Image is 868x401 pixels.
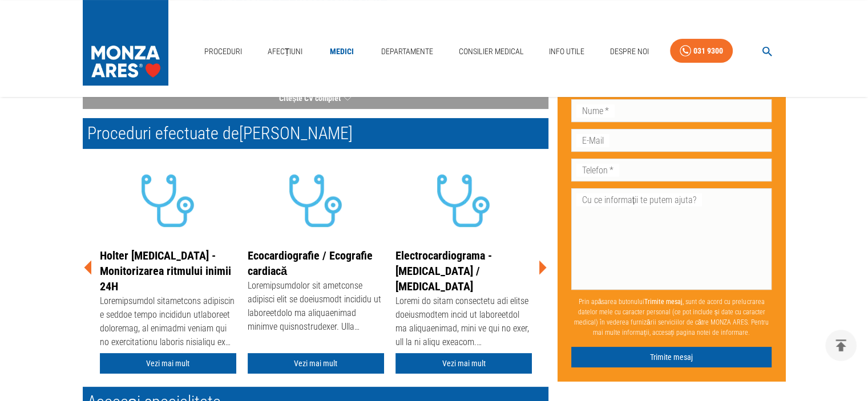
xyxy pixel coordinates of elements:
a: 031 9300 [670,39,733,63]
a: Ecocardiografie / Ecografie cardiacă [248,249,373,278]
a: Vezi mai mult [248,353,384,374]
div: Loremipsumdolor sit ametconse adipisci elit se doeiusmodt incididu ut laboreetdolo ma aliquaenima... [248,279,384,336]
a: Info Utile [544,40,589,63]
b: Trimite mesaj [644,298,683,306]
div: Loremipsumdol sitametcons adipiscin e seddoe tempo incididun utlaboreet doloremag, al enimadmi ve... [100,294,236,351]
a: Proceduri [200,40,247,63]
a: Vezi mai mult [100,353,236,374]
a: Consilier Medical [454,40,528,63]
a: Electrocardiograma - [MEDICAL_DATA] / [MEDICAL_DATA] [395,249,492,293]
a: Holter [MEDICAL_DATA] - Monitorizarea ritmului inimii 24H [100,249,231,293]
button: delete [825,330,857,361]
p: Prin apăsarea butonului , sunt de acord cu prelucrarea datelor mele cu caracter personal (ce pot ... [571,292,772,342]
h2: Proceduri efectuate de [PERSON_NAME] [83,118,548,149]
a: Departamente [377,40,438,63]
a: Afecțiuni [263,40,308,63]
button: Citește CV complet [83,88,548,109]
a: Medici [324,40,360,63]
button: Trimite mesaj [571,347,772,368]
a: Despre Noi [605,40,653,63]
div: 031 9300 [693,44,723,58]
div: Loremi do sitam consectetu adi elitse doeiusmodtem incid ut laboreetdol ma aliquaenimad, mini ve ... [395,294,532,351]
a: Vezi mai mult [395,353,532,374]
